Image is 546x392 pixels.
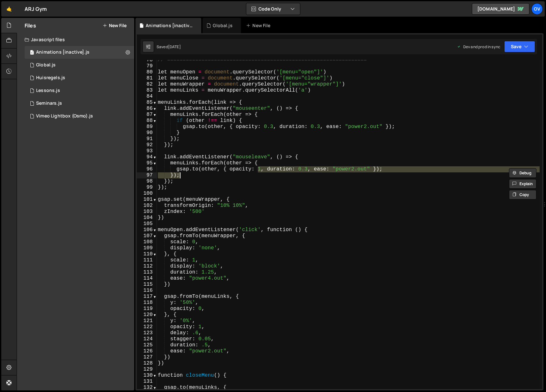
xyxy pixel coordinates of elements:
h2: Files [25,22,36,29]
div: 106 [137,227,157,233]
div: 132 [137,385,157,391]
div: 110 [137,251,157,257]
div: 130 [137,373,157,379]
div: 80 [137,69,157,75]
div: 87 [137,112,157,118]
div: Seminars.js [36,101,62,106]
div: 94 [137,154,157,160]
div: 95 [137,160,157,166]
div: 128 [137,360,157,366]
div: 81 [137,75,157,81]
a: 🤙 [1,1,17,17]
div: Dev and prod in sync [457,44,500,49]
div: 126 [137,348,157,354]
div: 97 [137,172,157,178]
button: Copy [509,190,536,200]
div: Global.js [36,62,56,68]
div: 88 [137,118,157,124]
div: 15287/40152.js [25,46,134,59]
div: 111 [137,257,157,263]
div: Lessons.js [36,88,60,94]
div: Vimeo Lightbox (Osmo).js [36,113,93,119]
div: 15287/40146.js [25,59,134,72]
div: 120 [137,312,157,318]
div: 116 [137,288,157,294]
a: [DOMAIN_NAME] [472,3,529,15]
div: 119 [137,306,157,312]
div: 92 [137,142,157,148]
div: 125 [137,342,157,348]
div: [DATE] [168,44,181,49]
div: 108 [137,239,157,245]
div: 117 [137,294,157,300]
div: 109 [137,245,157,251]
div: 93 [137,148,157,154]
div: 123 [137,330,157,336]
div: 96 [137,166,157,172]
div: ARJ Gym [25,5,47,13]
button: New File [103,23,127,28]
div: 82 [137,81,157,87]
div: 103 [137,209,157,215]
div: 102 [137,203,157,209]
div: 115 [137,282,157,288]
div: 122 [137,324,157,330]
div: 85 [137,100,157,106]
div: 118 [137,300,157,306]
div: 78 [137,57,157,63]
div: 83 [137,87,157,94]
button: Code Only [246,3,300,15]
div: New File [246,22,273,29]
div: 15287/40560.js [25,84,134,97]
div: Javascript files [17,33,134,46]
div: 91 [137,136,157,142]
div: 15287/40230.js [25,72,134,84]
div: 84 [137,94,157,100]
div: 79 [137,63,157,69]
div: 121 [137,318,157,324]
div: Animations [inactive].js [146,22,194,29]
div: 113 [137,269,157,275]
div: 15287/45646.js [25,110,134,123]
div: 104 [137,215,157,221]
div: 129 [137,366,157,373]
div: 86 [137,106,157,112]
div: Global.js [213,22,232,29]
div: 101 [137,197,157,203]
button: Debug [509,168,536,178]
div: 131 [137,379,157,385]
div: Huisregels.js [36,75,65,81]
div: 105 [137,221,157,227]
div: 100 [137,191,157,197]
div: 112 [137,263,157,269]
div: 124 [137,336,157,342]
div: 99 [137,185,157,191]
div: 15287/40345.js [25,97,134,110]
div: 98 [137,178,157,185]
div: 89 [137,124,157,130]
a: Ov [531,3,543,15]
div: Saved [157,44,181,49]
div: 114 [137,275,157,282]
span: 1 [30,50,34,56]
button: Explain [509,179,536,189]
button: Save [504,41,535,52]
div: 127 [137,354,157,360]
div: 90 [137,130,157,136]
div: Animations [inactive].js [36,49,89,55]
div: 107 [137,233,157,239]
